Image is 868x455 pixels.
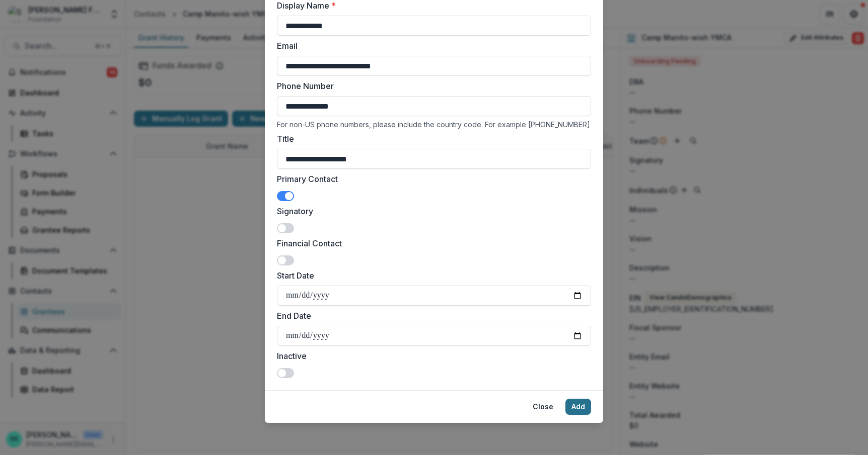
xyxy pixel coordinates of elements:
[277,310,585,322] label: End Date
[277,40,585,52] label: Email
[277,269,585,282] label: Start Date
[527,399,559,415] button: Close
[277,133,585,145] label: Title
[277,120,591,129] div: For non-US phone numbers, please include the country code. For example [PHONE_NUMBER]
[277,237,585,249] label: Financial Contact
[277,80,585,92] label: Phone Number
[277,350,585,362] label: Inactive
[277,205,585,217] label: Signatory
[277,173,585,185] label: Primary Contact
[565,399,591,415] button: Add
